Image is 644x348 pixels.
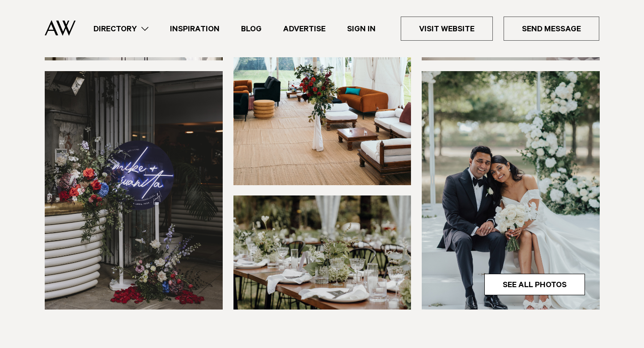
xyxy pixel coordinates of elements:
a: Inspiration [159,23,230,35]
a: See All Photos [484,274,585,295]
a: Advertise [272,23,336,35]
a: Blog [230,23,272,35]
a: Send Message [504,17,599,41]
a: Directory [83,23,159,35]
img: Auckland Weddings Logo [45,20,76,36]
a: Visit Website [401,17,493,41]
a: Sign In [336,23,386,35]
